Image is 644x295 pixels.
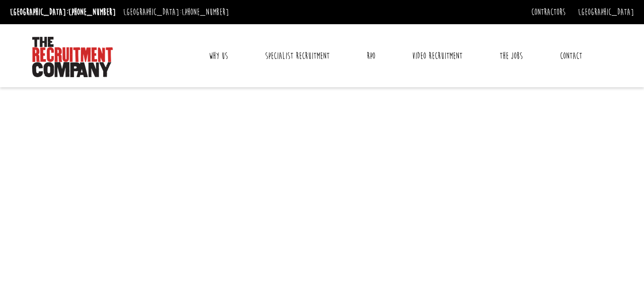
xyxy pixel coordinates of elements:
a: Contact [552,43,590,69]
a: The Jobs [492,43,530,69]
a: [PHONE_NUMBER] [68,7,116,18]
a: Video Recruitment [405,43,470,69]
img: The Recruitment Company [32,37,113,77]
a: [PHONE_NUMBER] [182,7,229,18]
a: RPO [359,43,383,69]
a: Specialist Recruitment [258,43,337,69]
li: [GEOGRAPHIC_DATA]: [8,4,118,20]
a: [GEOGRAPHIC_DATA] [578,7,634,18]
a: Contractors [531,7,566,18]
a: Why Us [201,43,235,69]
li: [GEOGRAPHIC_DATA]: [121,4,231,20]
